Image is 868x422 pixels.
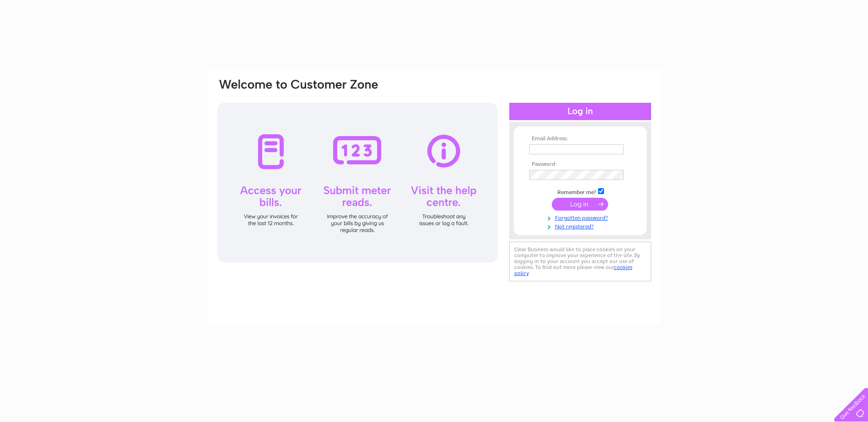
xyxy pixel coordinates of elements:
[514,264,632,276] a: cookies policy
[527,187,633,196] td: Remember me?
[529,222,633,230] a: Not registered?
[527,161,633,168] th: Password:
[552,198,608,211] input: Submit
[509,242,651,281] div: Clear Business would like to place cookies on your computer to improve your experience of the sit...
[527,136,633,142] th: Email Address:
[529,213,633,222] a: Forgotten password?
